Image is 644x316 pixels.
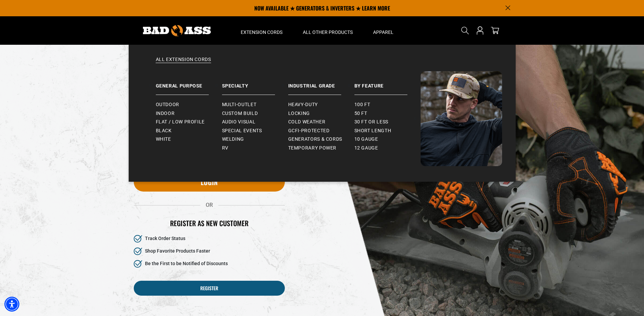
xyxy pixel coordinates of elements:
[142,56,502,71] a: All Extension Cords
[288,118,354,126] a: Cold Weather
[222,118,288,126] a: Audio Visual
[222,111,258,117] span: Custom Build
[288,71,354,95] a: Industrial Grade
[156,100,222,109] a: Outdoor
[354,111,367,117] span: 50 ft
[288,100,354,109] a: Heavy-Duty
[222,144,288,153] a: RV
[156,118,222,126] a: Flat / Low Profile
[288,145,337,151] span: Temporary Power
[222,128,262,134] span: Special Events
[373,29,393,35] span: Apparel
[134,235,285,243] li: Track Order Status
[354,109,421,118] a: 50 ft
[354,71,421,95] a: By Feature
[354,118,421,126] a: 30 ft or less
[143,25,211,36] img: Bad Ass Extension Cords
[288,144,354,153] a: Temporary Power
[288,102,318,108] span: Heavy-Duty
[354,126,421,135] a: Short Length
[156,102,179,108] span: Outdoor
[354,136,378,142] span: 10 gauge
[354,100,421,109] a: 100 ft
[222,109,288,118] a: Custom Build
[4,297,19,312] div: Accessibility Menu
[303,29,353,35] span: All Other Products
[460,25,471,36] summary: Search
[156,111,175,117] span: Indoor
[288,135,354,144] a: Generators & Cords
[156,135,222,144] a: White
[222,135,288,144] a: Welding
[354,144,421,153] a: 12 gauge
[354,128,391,134] span: Short Length
[156,109,222,118] a: Indoor
[222,126,288,135] a: Special Events
[222,100,288,109] a: Multi-Outlet
[288,109,354,118] a: Locking
[222,102,257,108] span: Multi-Outlet
[134,260,285,268] li: Be the First to be Notified of Discounts
[241,29,282,35] span: Extension Cords
[363,16,404,45] summary: Apparel
[134,173,285,192] button: Login
[288,119,326,125] span: Cold Weather
[134,219,285,228] h2: Register as new customer
[293,16,363,45] summary: All Other Products
[156,71,222,95] a: General Purpose
[200,202,218,208] span: OR
[288,128,330,134] span: GCFI-Protected
[134,248,285,255] li: Shop Favorite Products Faster
[354,102,370,108] span: 100 ft
[222,71,288,95] a: Specialty
[134,281,285,296] a: Register
[421,71,502,166] img: Bad Ass Extension Cords
[156,128,172,134] span: Black
[288,136,343,142] span: Generators & Cords
[354,119,388,125] span: 30 ft or less
[288,111,310,117] span: Locking
[354,145,378,151] span: 12 gauge
[231,16,293,45] summary: Extension Cords
[156,119,205,125] span: Flat / Low Profile
[490,26,500,35] a: cart
[354,135,421,144] a: 10 gauge
[475,16,485,45] a: Open this option
[156,126,222,135] a: Black
[156,136,171,142] span: White
[222,136,244,142] span: Welding
[222,119,256,125] span: Audio Visual
[288,126,354,135] a: GCFI-Protected
[222,145,228,151] span: RV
